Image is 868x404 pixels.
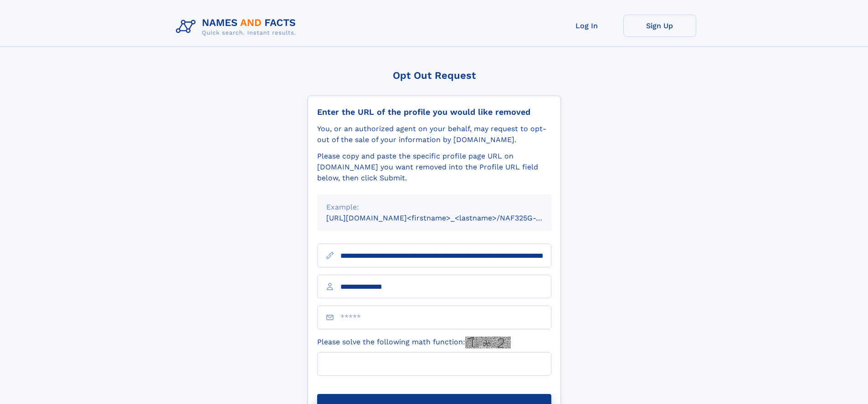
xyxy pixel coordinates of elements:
div: Example: [326,202,542,213]
div: You, or an authorized agent on your behalf, may request to opt-out of the sale of your informatio... [317,123,551,145]
a: Sign Up [623,15,696,37]
small: [URL][DOMAIN_NAME]<firstname>_<lastname>/NAF325G-xxxxxxxx [326,214,569,222]
a: Log In [550,15,623,37]
div: Please copy and paste the specific profile page URL on [DOMAIN_NAME] you want removed into the Pr... [317,151,551,184]
img: Logo Names and Facts [172,15,303,39]
div: Opt Out Request [308,70,561,81]
label: Please solve the following math function: [317,337,511,348]
div: Enter the URL of the profile you would like removed [317,107,551,117]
